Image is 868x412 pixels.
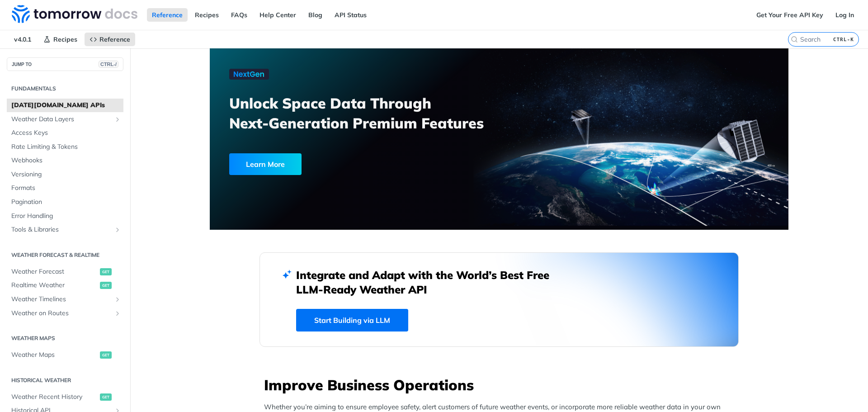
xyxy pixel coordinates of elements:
span: get [100,282,112,289]
h2: Weather Forecast & realtime [7,251,123,259]
span: Pagination [11,198,121,207]
span: Weather Forecast [11,267,98,276]
span: CTRL-/ [99,61,118,68]
div: Learn More [229,153,302,175]
button: Show subpages for Weather on Routes [114,310,121,317]
a: Weather Forecastget [7,265,123,279]
span: v4.0.1 [9,33,36,46]
h3: Improve Business Operations [264,375,739,395]
h3: Unlock Space Data Through Next-Generation Premium Features [229,93,509,133]
a: Versioning [7,168,123,181]
img: NextGen [229,69,269,80]
a: Webhooks [7,154,123,167]
h2: Historical Weather [7,376,123,384]
a: Weather TimelinesShow subpages for Weather Timelines [7,293,123,306]
a: Tools & LibrariesShow subpages for Tools & Libraries [7,223,123,237]
a: Blog [303,8,327,22]
span: Weather Maps [11,350,98,360]
kbd: CTRL-K [831,35,856,44]
a: Log In [830,8,859,22]
span: Reference [99,35,130,43]
span: Weather Data Layers [11,115,112,124]
a: Weather Data LayersShow subpages for Weather Data Layers [7,113,123,126]
a: [DATE][DOMAIN_NAME] APIs [7,99,123,112]
svg: Search [791,36,798,43]
a: Reference [147,8,188,22]
button: Show subpages for Weather Timelines [114,296,121,303]
span: Weather Recent History [11,393,98,402]
h2: Integrate and Adapt with the World’s Best Free LLM-Ready Weather API [296,268,563,297]
a: Reference [85,33,135,46]
span: Weather on Routes [11,309,112,318]
a: Get Your Free API Key [751,8,828,22]
span: Tools & Libraries [11,225,112,234]
a: Pagination [7,195,123,209]
span: Formats [11,184,121,193]
a: API Status [330,8,372,22]
span: [DATE][DOMAIN_NAME] APIs [11,101,121,110]
a: Rate Limiting & Tokens [7,140,123,154]
a: Weather on RoutesShow subpages for Weather on Routes [7,307,123,320]
span: get [100,351,112,359]
h2: Weather Maps [7,334,123,342]
span: Access Keys [11,128,121,137]
a: Recipes [190,8,224,22]
a: Error Handling [7,209,123,223]
span: Rate Limiting & Tokens [11,142,121,152]
span: Error Handling [11,212,121,221]
a: Weather Recent Historyget [7,390,123,404]
span: Recipes [53,35,77,43]
a: FAQs [226,8,252,22]
button: Show subpages for Weather Data Layers [114,116,121,123]
span: Realtime Weather [11,281,98,290]
span: get [100,393,112,401]
button: Show subpages for Tools & Libraries [114,226,121,233]
a: Start Building via LLM [296,309,408,331]
a: Weather Mapsget [7,348,123,362]
a: Realtime Weatherget [7,279,123,292]
a: Recipes [38,33,82,46]
a: Learn More [229,153,453,175]
button: JUMP TOCTRL-/ [7,57,123,71]
span: get [100,268,112,275]
a: Help Center [255,8,301,22]
span: Versioning [11,170,121,179]
span: Webhooks [11,156,121,165]
a: Formats [7,181,123,195]
img: Tomorrow.io Weather API Docs [12,5,137,23]
a: Access Keys [7,126,123,140]
h2: Fundamentals [7,85,123,93]
span: Weather Timelines [11,295,112,304]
